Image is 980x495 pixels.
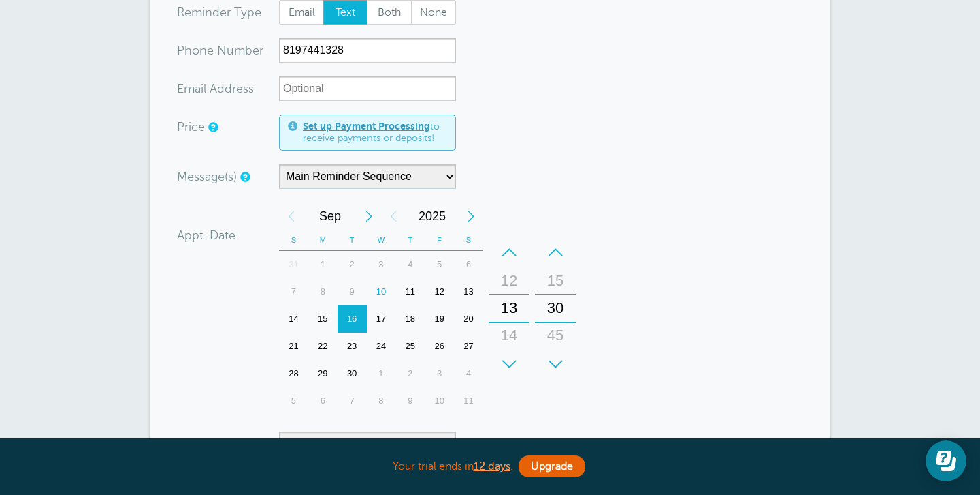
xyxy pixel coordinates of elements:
span: 2025 [406,202,459,230]
div: Friday, September 19 [425,305,454,333]
th: S [279,230,308,251]
input: Optional [279,76,456,101]
th: F [425,230,454,251]
span: il Add [201,82,232,95]
div: Sunday, August 31 [279,251,308,278]
div: Sunday, September 14 [279,305,308,333]
div: Tuesday, September 2 [338,251,367,278]
div: 7 [338,387,367,415]
div: Sunday, October 5 [279,387,308,415]
div: Today, Wednesday, September 10 [367,278,396,305]
div: 6 [308,387,338,415]
div: 8 [367,387,396,415]
div: 22 [308,333,338,360]
label: Reminder Type [177,6,261,18]
th: T [395,230,425,251]
div: Thursday, October 2 [395,360,425,387]
div: 17 [367,305,396,333]
div: 1 [367,360,396,387]
div: Friday, September 26 [425,333,454,360]
div: 20 [454,305,483,333]
div: Tuesday, October 7 [338,387,367,415]
a: Set up Payment Processing [303,121,430,132]
div: Next Month [357,202,381,230]
div: 8 [308,278,338,305]
div: Tuesday, September 23 [338,333,367,360]
div: mber [177,38,279,63]
div: 10 [425,387,454,415]
div: 4 [395,251,425,278]
th: W [367,230,396,251]
div: 30 [539,295,572,322]
div: Sunday, September 21 [279,333,308,360]
div: Minutes [535,239,576,378]
div: Monday, September 22 [308,333,338,360]
div: 29 [308,360,338,387]
label: Price [177,121,205,133]
div: Tuesday, September 9 [338,278,367,305]
div: 13 [454,278,483,305]
div: Monday, September 8 [308,278,338,305]
div: Thursday, September 4 [395,251,425,278]
label: Appt. Length [177,438,248,450]
div: Thursday, September 11 [395,278,425,305]
div: 5 [425,251,454,278]
div: Hours [489,239,529,378]
div: Saturday, October 11 [454,387,483,415]
th: S [454,230,483,251]
div: 23 [338,333,367,360]
div: 45 [539,322,572,349]
div: Sunday, September 7 [279,278,308,305]
div: Saturday, October 4 [454,360,483,387]
div: Monday, September 15 [308,305,338,333]
div: 21 [279,333,308,360]
div: 4 [454,360,483,387]
div: Previous Year [381,202,406,230]
label: Message(s) [177,170,237,183]
div: Previous Month [279,202,304,230]
div: Saturday, September 20 [454,305,483,333]
a: An optional price for the appointment. If you set a price, you can include a payment link in your... [208,123,216,132]
div: 9 [338,278,367,305]
div: 30 [338,360,367,387]
span: September [304,202,357,230]
div: 18 [395,305,425,333]
div: Thursday, October 9 [395,387,425,415]
div: Friday, October 10 [425,387,454,415]
label: Appt. Date [177,229,235,241]
div: 2 [395,360,425,387]
div: Wednesday, September 24 [367,333,396,360]
div: 12 [425,278,454,305]
div: 1 [308,251,338,278]
div: Friday, September 5 [425,251,454,278]
div: Saturday, September 6 [454,251,483,278]
div: 15 [493,349,525,376]
div: Your trial ends in . [150,452,830,481]
div: Wednesday, October 1 [367,360,396,387]
div: 16 [338,305,367,333]
div: Wednesday, September 17 [367,305,396,333]
div: Wednesday, September 3 [367,251,396,278]
div: 27 [454,333,483,360]
div: 10 [367,278,396,305]
div: 24 [367,333,396,360]
a: Upgrade [519,455,585,477]
div: Wednesday, October 8 [367,387,396,415]
span: Pho [177,44,199,57]
div: 28 [279,360,308,387]
div: Thursday, September 18 [395,305,425,333]
div: 2 [338,251,367,278]
div: Monday, September 29 [308,360,338,387]
th: M [308,230,338,251]
div: Friday, September 12 [425,278,454,305]
div: 11 [454,387,483,415]
th: T [338,230,367,251]
div: 5 [279,387,308,415]
div: Saturday, September 13 [454,278,483,305]
div: 14 [493,322,525,349]
a: 12 days [474,460,510,472]
div: 6 [454,251,483,278]
iframe: Resource center [926,440,966,481]
div: 25 [395,333,425,360]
